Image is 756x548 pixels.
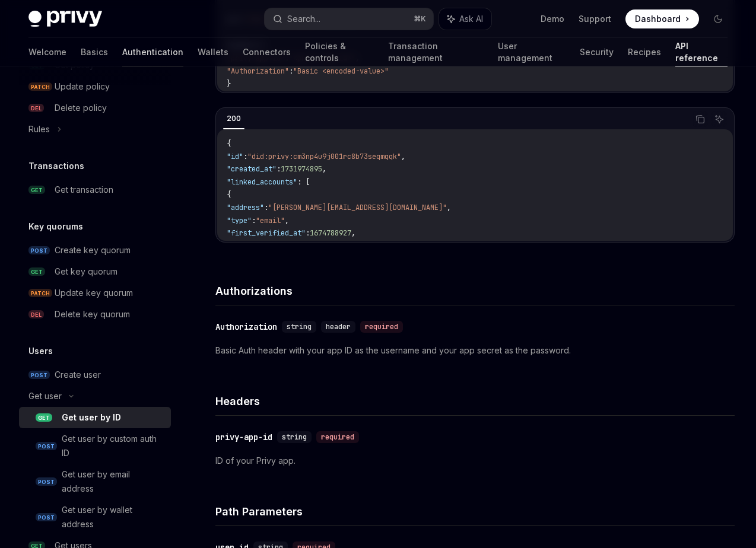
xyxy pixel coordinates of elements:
[122,38,183,66] a: Authentication
[28,310,44,319] span: DEL
[289,66,293,76] span: :
[264,203,268,212] span: :
[28,289,52,298] span: PATCH
[28,122,50,136] div: Rules
[401,152,405,161] span: ,
[360,321,403,333] div: required
[81,38,108,66] a: Basics
[28,159,84,173] h5: Transactions
[305,38,374,66] a: Policies & controls
[316,431,359,443] div: required
[19,179,171,200] a: GETGet transaction
[709,9,728,28] button: Toggle dark mode
[36,413,52,422] span: GET
[19,428,171,464] a: POSTGet user by custom auth ID
[19,364,171,385] a: POSTCreate user
[293,66,389,76] span: "Basic <encoded-value>"
[28,104,44,113] span: DEL
[297,177,310,187] span: : [
[322,164,326,174] span: ,
[36,442,57,451] span: POST
[55,286,133,300] div: Update key quorum
[19,261,171,282] a: GETGet key quorum
[55,243,131,257] div: Create key quorum
[498,38,566,66] a: User management
[36,513,57,522] span: POST
[459,13,483,25] span: Ask AI
[310,228,351,238] span: 1674788927
[28,82,52,91] span: PATCH
[28,246,50,255] span: POST
[28,389,62,403] div: Get user
[265,8,433,30] button: Search...⌘K
[19,304,171,325] a: DELDelete key quorum
[625,9,699,28] a: Dashboard
[711,111,727,127] button: Ask AI
[306,228,310,238] span: :
[243,38,291,66] a: Connectors
[223,111,244,126] div: 200
[227,66,289,76] span: "Authorization"
[282,432,307,442] span: string
[287,322,312,332] span: string
[693,111,708,127] button: Copy the contents from the code block
[55,79,110,94] div: Update policy
[227,216,252,225] span: "type"
[19,97,171,119] a: DELDelete policy
[55,183,113,197] div: Get transaction
[351,228,355,238] span: ,
[215,504,735,520] h4: Path Parameters
[227,190,231,199] span: {
[198,38,228,66] a: Wallets
[227,177,297,187] span: "linked_accounts"
[414,14,426,24] span: ⌘ K
[62,410,121,425] div: Get user by ID
[62,432,164,460] div: Get user by custom auth ID
[252,216,256,225] span: :
[55,265,117,279] div: Get key quorum
[243,152,247,161] span: :
[28,267,45,276] span: GET
[579,13,611,25] a: Support
[227,228,306,238] span: "first_verified_at"
[388,38,484,66] a: Transaction management
[227,152,243,161] span: "id"
[541,13,564,25] a: Demo
[28,344,53,358] h5: Users
[635,13,681,25] span: Dashboard
[628,38,661,66] a: Recipes
[28,38,66,66] a: Welcome
[28,219,83,234] h5: Key quorums
[62,467,164,496] div: Get user by email address
[215,321,277,333] div: Authorization
[215,393,735,409] h4: Headers
[62,503,164,531] div: Get user by wallet address
[19,407,171,428] a: GETGet user by ID
[227,139,231,148] span: {
[215,431,272,443] div: privy-app-id
[28,371,50,380] span: POST
[227,164,277,174] span: "created_at"
[227,79,231,88] span: }
[28,186,45,195] span: GET
[285,216,289,225] span: ,
[447,203,451,212] span: ,
[227,203,264,212] span: "address"
[28,11,102,27] img: dark logo
[19,464,171,499] a: POSTGet user by email address
[268,203,447,212] span: "[PERSON_NAME][EMAIL_ADDRESS][DOMAIN_NAME]"
[281,164,322,174] span: 1731974895
[36,477,57,486] span: POST
[55,101,107,115] div: Delete policy
[55,368,101,382] div: Create user
[326,322,351,332] span: header
[580,38,614,66] a: Security
[439,8,491,30] button: Ask AI
[55,307,130,321] div: Delete key quorum
[215,454,735,468] p: ID of your Privy app.
[19,76,171,97] a: PATCHUpdate policy
[19,499,171,535] a: POSTGet user by wallet address
[287,12,320,26] div: Search...
[215,343,735,358] p: Basic Auth header with your app ID as the username and your app secret as the password.
[675,38,728,66] a: API reference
